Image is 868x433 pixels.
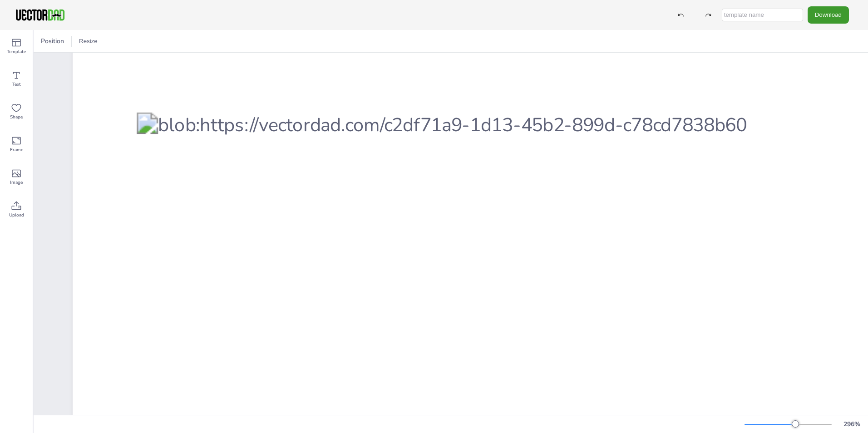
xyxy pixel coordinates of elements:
[15,8,66,22] img: VectorDad-1.png
[808,6,849,23] button: Download
[12,81,21,88] span: Text
[7,48,26,55] span: Template
[75,34,101,49] button: Resize
[722,9,803,21] input: template name
[10,146,23,153] span: Frame
[39,37,66,45] span: Position
[10,179,23,186] span: Image
[841,420,863,428] div: 296 %
[9,212,24,219] span: Upload
[10,113,23,121] span: Shape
